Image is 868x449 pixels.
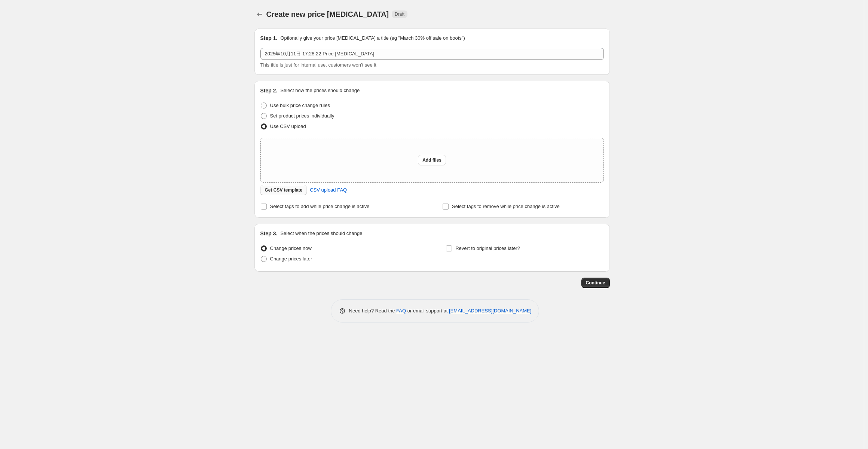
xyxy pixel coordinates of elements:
span: Change prices later [270,256,312,262]
a: FAQ [396,308,406,314]
h2: Step 1. [260,34,278,42]
h2: Step 2. [260,87,278,94]
button: Add files [418,155,446,165]
p: Select how the prices should change [280,87,360,94]
span: Draft [395,11,404,17]
p: Select when the prices should change [280,230,362,237]
span: Change prices now [270,245,312,251]
span: Select tags to add while price change is active [270,204,370,209]
span: Select tags to remove while price change is active [452,204,560,209]
span: Create new price [MEDICAL_DATA] [266,10,389,18]
span: Use bulk price change rules [270,103,330,108]
a: CSV upload FAQ [305,184,351,196]
span: Set product prices individually [270,113,334,119]
span: Revert to original prices later? [455,245,520,251]
span: Use CSV upload [270,123,306,129]
span: Add files [422,157,441,163]
span: Need help? Read the [349,308,397,314]
input: 30% off holiday sale [260,48,604,60]
button: Get CSV template [260,185,307,195]
span: or email support at [406,308,449,314]
button: Price change jobs [254,9,265,19]
p: Optionally give your price [MEDICAL_DATA] a title (eg "March 30% off sale on boots") [280,34,465,42]
span: CSV upload FAQ [310,186,347,194]
span: This title is just for internal use, customers won't see it [260,62,376,68]
h2: Step 3. [260,230,278,237]
a: [EMAIL_ADDRESS][DOMAIN_NAME] [449,308,531,314]
span: Get CSV template [265,187,303,193]
span: Continue [586,280,605,286]
button: Continue [581,278,610,288]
